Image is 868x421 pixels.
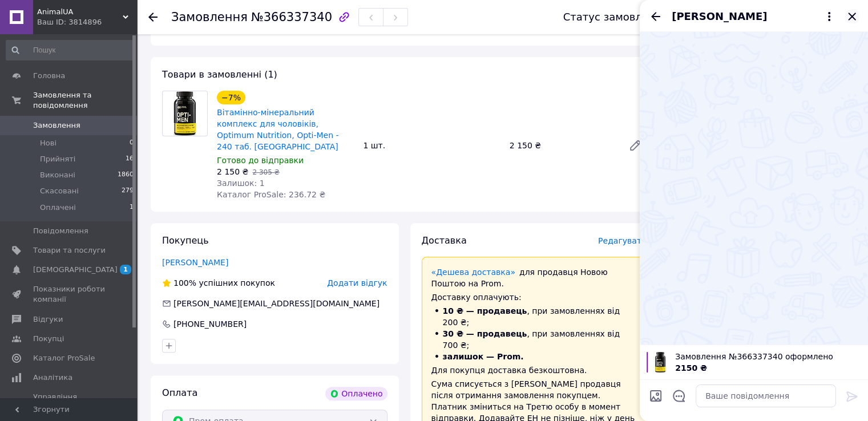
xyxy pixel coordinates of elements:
a: Вітамінно-мінеральний комплекс для чоловіків, Optimum Nutrition, Opti-Men - 240 таб. [GEOGRAPHIC_... [217,108,339,151]
a: [PERSON_NAME] [162,258,228,267]
span: [PERSON_NAME][EMAIL_ADDRESS][DOMAIN_NAME] [173,299,380,308]
span: Товари та послуги [33,245,106,256]
div: Оплачено [325,387,387,400]
div: 2 150 ₴ [505,137,619,153]
input: Пошук [6,40,135,60]
span: 2 305 ₴ [252,168,279,176]
div: 1 шт. [358,137,504,153]
span: Додати відгук [327,278,387,288]
span: 279 [122,186,134,196]
span: Оплачені [40,203,76,213]
button: Відкрити шаблони відповідей [672,388,687,403]
span: Залишок: 1 [217,179,265,188]
span: Скасовані [40,186,79,196]
span: [PERSON_NAME] [672,9,767,24]
span: 2 150 ₴ [217,167,248,176]
span: Виконані [40,170,75,180]
span: Відгуки [33,314,63,325]
span: залишок — Prom. [443,352,524,361]
button: Закрити [845,10,859,23]
button: Назад [649,10,663,23]
span: Замовлення №366337340 оформлено [675,351,861,362]
span: Оплата [162,387,197,398]
span: 10 ₴ — продавець [443,306,527,315]
span: Показники роботи компанії [33,284,106,305]
span: [DEMOGRAPHIC_DATA] [33,265,118,275]
span: Головна [33,71,65,81]
span: Замовлення та повідомлення [33,90,137,111]
span: Товари в замовленні (1) [162,69,277,80]
span: 1 [130,203,134,213]
span: Замовлення [33,120,80,131]
span: 1 [120,265,131,274]
img: Вітамінно-мінеральний комплекс для чоловіків, Optimum Nutrition, Opti-Men - 240 таб. США [173,91,197,136]
span: 100% [173,278,196,288]
span: Замовлення [171,10,248,24]
div: Статус замовлення [563,11,668,23]
span: 2150 ₴ [675,363,707,373]
div: Доставку оплачують: [431,292,637,303]
div: −7% [217,91,245,104]
span: Прийняті [40,154,75,164]
img: 6874522500_w100_h100_vitamino-mineralnyj-komleks-dlya.jpg [655,352,666,373]
button: [PERSON_NAME] [672,9,836,24]
span: Покупці [33,334,64,344]
span: Каталог ProSale [33,353,95,363]
div: для продавця Новою Поштою на Prom. [431,266,637,289]
a: Редагувати [624,134,647,157]
a: «Дешева доставка» [431,268,515,277]
span: Управління сайтом [33,392,106,412]
span: 16 [126,154,134,164]
span: Редагувати [598,236,647,245]
span: Покупець [162,235,209,246]
li: , при замовленнях від 200 ₴; [431,305,637,328]
div: успішних покупок [162,277,275,289]
span: 1860 [118,170,134,180]
span: 0 [130,138,134,148]
div: Ваш ID: 3814896 [37,17,137,27]
span: Каталог ProSale: 236.72 ₴ [217,190,325,199]
span: 30 ₴ — продавець [443,329,527,338]
div: Повернутися назад [148,11,158,23]
li: , при замовленнях від 700 ₴; [431,328,637,351]
span: Доставка [422,235,467,246]
span: Аналітика [33,373,72,383]
span: №366337340 [251,10,332,24]
span: Повідомлення [33,226,88,236]
div: [PHONE_NUMBER] [172,318,248,330]
div: Для покупця доставка безкоштовна. [431,365,637,376]
span: AnimalUA [37,7,123,17]
span: Готово до відправки [217,156,304,165]
span: Нові [40,138,56,148]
